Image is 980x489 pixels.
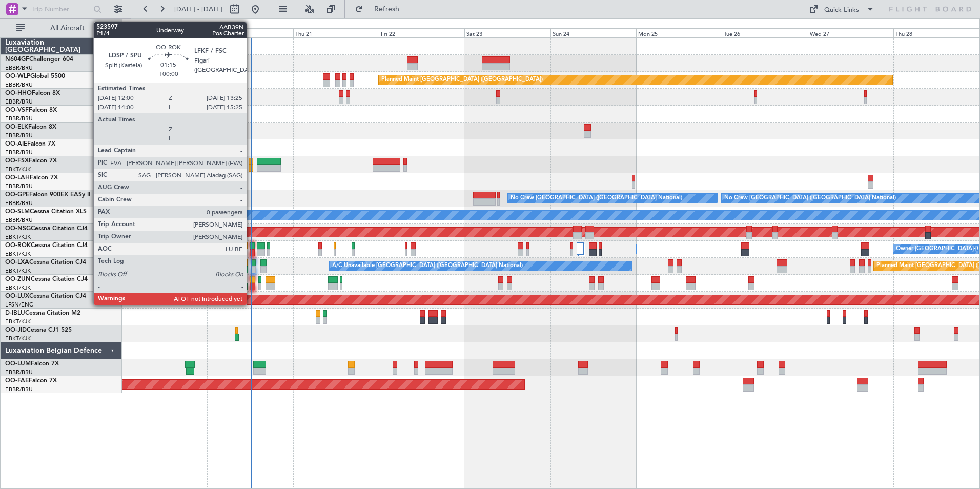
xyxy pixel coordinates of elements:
[636,28,722,37] div: Mon 25
[724,191,896,206] div: No Crew [GEOGRAPHIC_DATA] ([GEOGRAPHIC_DATA] National)
[5,166,31,173] a: EBKT/KJK
[5,132,33,139] a: EBBR/BRU
[5,98,33,106] a: EBBR/BRU
[824,5,859,15] div: Quick Links
[5,192,90,198] a: OO-GPEFalcon 900EX EASy II
[365,6,409,13] span: Refresh
[5,284,31,292] a: EBKT/KJK
[350,1,412,17] button: Refresh
[808,28,893,37] div: Wed 27
[207,28,293,37] div: Wed 20
[5,124,56,130] a: OO-ELKFalcon 8X
[722,28,807,37] div: Tue 26
[5,56,73,63] a: N604GFChallenger 604
[5,115,33,123] a: EBBR/BRU
[5,242,31,249] span: OO-ROK
[5,158,57,164] a: OO-FSXFalcon 7X
[332,258,523,274] div: A/C Unavailable [GEOGRAPHIC_DATA] ([GEOGRAPHIC_DATA] National)
[5,259,86,266] a: OO-LXACessna Citation CJ4
[5,73,30,79] span: OO-WLP
[5,182,33,190] a: EBBR/BRU
[5,158,29,164] span: OO-FSX
[5,90,60,96] a: OO-HHOFalcon 8X
[5,124,28,130] span: OO-ELK
[5,267,31,275] a: EBKT/KJK
[5,233,31,241] a: EBKT/KJK
[381,72,543,88] div: Planned Maint [GEOGRAPHIC_DATA] ([GEOGRAPHIC_DATA])
[5,361,59,367] a: OO-LUMFalcon 7X
[5,378,29,384] span: OO-FAE
[5,90,32,96] span: OO-HHO
[5,369,33,376] a: EBBR/BRU
[464,28,550,37] div: Sat 23
[5,199,33,207] a: EBBR/BRU
[5,73,65,79] a: OO-WLPGlobal 5500
[5,175,58,181] a: OO-LAHFalcon 7X
[5,318,31,325] a: EBKT/KJK
[5,56,29,63] span: N604GF
[5,81,33,89] a: EBBR/BRU
[5,149,33,156] a: EBBR/BRU
[124,258,315,274] div: A/C Unavailable [GEOGRAPHIC_DATA] ([GEOGRAPHIC_DATA] National)
[5,250,31,258] a: EBKT/KJK
[5,361,31,367] span: OO-LUM
[5,242,88,249] a: OO-ROKCessna Citation CJ4
[5,327,27,333] span: OO-JID
[5,226,31,232] span: OO-NSG
[5,310,25,316] span: D-IBLU
[293,28,379,37] div: Thu 21
[31,2,90,17] input: Trip Number
[5,335,31,342] a: EBKT/KJK
[5,301,33,309] a: LFSN/ENC
[5,141,55,147] a: OO-AIEFalcon 7X
[5,293,86,299] a: OO-LUXCessna Citation CJ4
[5,209,87,215] a: OO-SLMCessna Citation XLS
[5,378,57,384] a: OO-FAEFalcon 7X
[5,64,33,72] a: EBBR/BRU
[124,21,141,29] div: [DATE]
[5,276,88,282] a: OO-ZUNCessna Citation CJ4
[5,141,27,147] span: OO-AIE
[893,28,979,37] div: Thu 28
[550,28,636,37] div: Sun 24
[5,216,33,224] a: EBBR/BRU
[804,1,880,17] button: Quick Links
[5,276,31,282] span: OO-ZUN
[511,191,682,206] div: No Crew [GEOGRAPHIC_DATA] ([GEOGRAPHIC_DATA] National)
[5,327,72,333] a: OO-JIDCessna CJ1 525
[237,157,356,172] div: Planned Maint Kortrijk-[GEOGRAPHIC_DATA]
[5,226,88,232] a: OO-NSGCessna Citation CJ4
[5,107,57,113] a: OO-VSFFalcon 8X
[5,259,29,266] span: OO-LXA
[174,5,222,14] span: [DATE] - [DATE]
[5,293,29,299] span: OO-LUX
[5,192,29,198] span: OO-GPE
[5,107,29,113] span: OO-VSF
[5,209,30,215] span: OO-SLM
[11,20,111,36] button: All Aircraft
[27,25,108,32] span: All Aircraft
[121,28,207,37] div: Tue 19
[379,28,464,37] div: Fri 22
[5,175,30,181] span: OO-LAH
[5,310,80,316] a: D-IBLUCessna Citation M2
[5,385,33,393] a: EBBR/BRU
